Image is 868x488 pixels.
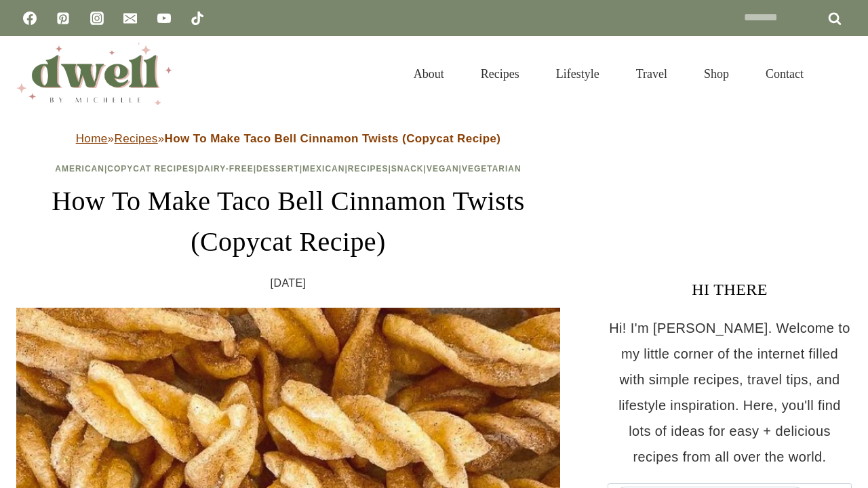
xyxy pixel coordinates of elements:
[76,132,108,145] a: Home
[16,43,172,105] img: DWELL by michelle
[302,164,344,174] a: Mexican
[197,164,253,174] a: Dairy-Free
[184,5,211,32] a: TikTok
[76,132,501,145] span: » »
[16,5,43,32] a: Facebook
[747,50,822,98] a: Contact
[165,132,501,145] strong: How To Make Taco Bell Cinnamon Twists (Copycat Recipe)
[117,5,144,32] a: Email
[83,5,111,32] a: Instagram
[348,164,389,174] a: Recipes
[829,62,852,85] button: View Search Form
[608,315,852,470] p: Hi! I'm [PERSON_NAME]. Welcome to my little corner of the internet filled with simple recipes, tr...
[538,50,618,98] a: Lifestyle
[391,164,424,174] a: Snack
[107,164,195,174] a: Copycat Recipes
[618,50,686,98] a: Travel
[427,164,459,174] a: Vegan
[271,273,307,293] time: [DATE]
[608,277,852,302] h3: HI THERE
[395,50,822,98] nav: Primary Navigation
[462,50,538,98] a: Recipes
[256,164,300,174] a: Dessert
[462,164,521,174] a: Vegetarian
[114,132,157,145] a: Recipes
[151,5,178,32] a: YouTube
[55,164,521,174] span: | | | | | | | |
[686,50,747,98] a: Shop
[55,164,104,174] a: American
[50,5,77,32] a: Pinterest
[395,50,462,98] a: About
[16,181,560,262] h1: How To Make Taco Bell Cinnamon Twists (Copycat Recipe)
